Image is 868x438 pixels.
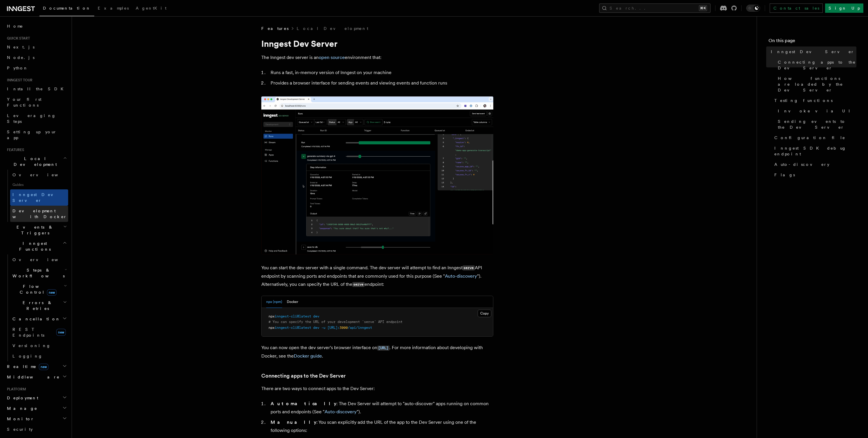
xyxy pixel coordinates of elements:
div: Inngest Functions [5,254,68,361]
span: Logging [12,354,43,358]
span: Configuration file [774,135,845,141]
li: Runs a fast, in-memory version of Inngest on your machine [269,69,493,77]
button: Middleware [5,372,68,382]
span: Sending events to the Dev Server [778,119,856,130]
span: Manage [5,405,37,411]
span: npx [269,314,275,318]
span: Local Development [5,156,63,167]
span: Quick start [5,36,30,41]
span: # You can specify the URL of your development `serve` API endpoint [269,320,403,324]
a: Inngest Dev Server [10,189,68,206]
span: Development with Docker [12,209,67,219]
h4: On this page [769,37,856,46]
a: Inngest Dev Server [769,46,856,57]
p: The Inngest dev server is an environment that: [261,53,493,62]
a: Sign Up [825,3,863,13]
a: Local Development [297,26,368,31]
button: Realtimenew [5,361,68,372]
span: Connecting apps to the Dev Server [778,59,856,71]
span: Documentation [43,6,91,10]
button: npx (npm) [266,296,282,308]
span: Inngest tour [5,78,32,82]
a: Examples [94,2,132,16]
span: Setting up your app [7,130,57,140]
a: Logging [10,351,68,361]
span: Leveraging Steps [7,113,56,124]
span: Errors & Retries [10,300,63,311]
span: AgentKit [136,6,166,10]
a: Flags [772,170,856,180]
span: Overview [12,173,72,177]
a: Versioning [10,340,68,351]
button: Steps & Workflows [10,265,68,281]
button: Flow Controlnew [10,281,68,297]
span: -u [321,326,325,330]
a: Setting up your app [5,127,68,143]
span: Install the SDK [7,87,67,91]
span: REST Endpoints [12,327,44,338]
span: Python [7,66,28,70]
code: [URL] [377,346,389,351]
span: Versioning [12,343,51,348]
span: Cancellation [10,316,60,322]
p: You can now open the dev server's browser interface on . For more information about developing wi... [261,344,493,360]
span: Inngest Dev Server [771,49,854,55]
span: Deployment [5,395,38,401]
li: Provides a browser interface for sending events and viewing events and function runs [269,79,493,87]
li: : The Dev Server will attempt to "auto-discover" apps running on common ports and endpoints (See ... [269,400,493,416]
a: Docker guide [294,353,322,359]
h1: Inngest Dev Server [261,38,493,49]
code: serve [352,282,365,287]
a: [URL] [377,345,389,350]
span: 3000 [340,326,348,330]
span: Inngest Dev Server [12,192,62,203]
div: Local Development [5,170,68,222]
span: Features [5,148,24,152]
span: inngest-cli@latest [275,314,311,318]
span: dev [313,326,319,330]
a: REST Endpointsnew [10,324,68,340]
button: Errors & Retries [10,297,68,314]
span: Your first Functions [7,97,41,107]
span: Features [261,26,289,31]
span: Next.js [7,45,35,49]
span: new [47,289,57,296]
button: Inngest Functions [5,238,68,254]
button: Monitor [5,414,68,424]
a: Contact sales [770,3,823,13]
a: Python [5,63,68,73]
p: You can start the dev server with a single command. The dev server will attempt to find an Innges... [261,264,493,289]
a: Connecting apps to the Dev Server [261,372,346,380]
a: Overview [10,254,68,265]
a: Your first Functions [5,94,68,110]
button: Copy [478,310,491,317]
kbd: ⌘K [699,5,707,11]
span: Monitor [5,416,34,422]
a: Sending events to the Dev Server [775,116,856,132]
button: Events & Triggers [5,222,68,238]
span: Guides [10,180,68,189]
button: Docker [287,296,298,308]
a: Home [5,21,68,31]
a: open source [319,55,345,60]
code: serve [463,265,475,270]
button: Toggle dark mode [746,5,760,12]
button: Deployment [5,393,68,403]
span: npx [269,326,275,330]
a: Configuration file [772,132,856,143]
a: Auto-discovery [325,409,357,414]
a: Testing functions [772,95,856,106]
span: Events & Triggers [5,224,63,236]
span: Invoke via UI [778,108,855,114]
span: Testing functions [774,98,833,103]
span: Examples [98,6,129,10]
a: Documentation [39,2,94,16]
span: Security [7,427,33,432]
span: Node.js [7,55,35,60]
a: Development with Docker [10,206,68,222]
span: Platform [5,387,26,392]
button: Search...⌘K [599,3,711,13]
p: There are two ways to connect apps to the Dev Server: [261,385,493,393]
span: How functions are loaded by the Dev Server [778,76,856,93]
span: Steps & Workflows [10,267,65,279]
